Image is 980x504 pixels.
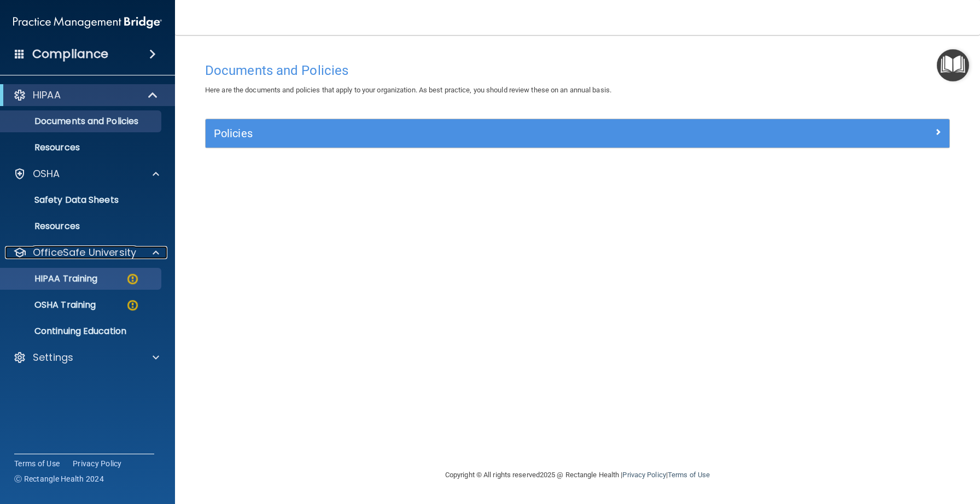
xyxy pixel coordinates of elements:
[13,246,159,259] a: OfficeSafe University
[214,125,941,142] a: Policies
[33,246,136,259] p: OfficeSafe University
[13,167,159,180] a: OSHA
[126,298,139,312] img: warning-circle.0cc9ac19.png
[13,11,162,33] img: PMB logo
[791,426,967,470] iframe: Drift Widget Chat Controller
[126,272,139,286] img: warning-circle.0cc9ac19.png
[622,471,666,479] a: Privacy Policy
[14,473,104,484] span: Ⓒ Rectangle Health 2024
[7,326,156,337] p: Continuing Education
[32,46,108,62] h4: Compliance
[7,195,156,206] p: Safety Data Sheets
[7,221,156,232] p: Resources
[33,89,61,102] p: HIPAA
[7,273,97,284] p: HIPAA Training
[205,63,950,78] h4: Documents and Policies
[378,458,777,493] div: Copyright © All rights reserved 2025 @ Rectangle Health | |
[13,351,159,364] a: Settings
[7,116,156,127] p: Documents and Policies
[33,167,60,180] p: OSHA
[214,127,755,139] h5: Policies
[14,458,60,469] a: Terms of Use
[33,351,73,364] p: Settings
[668,471,710,479] a: Terms of Use
[7,300,96,310] p: OSHA Training
[13,89,159,102] a: HIPAA
[7,142,156,153] p: Resources
[205,86,611,94] span: Here are the documents and policies that apply to your organization. As best practice, you should...
[73,458,122,469] a: Privacy Policy
[937,49,969,81] button: Open Resource Center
